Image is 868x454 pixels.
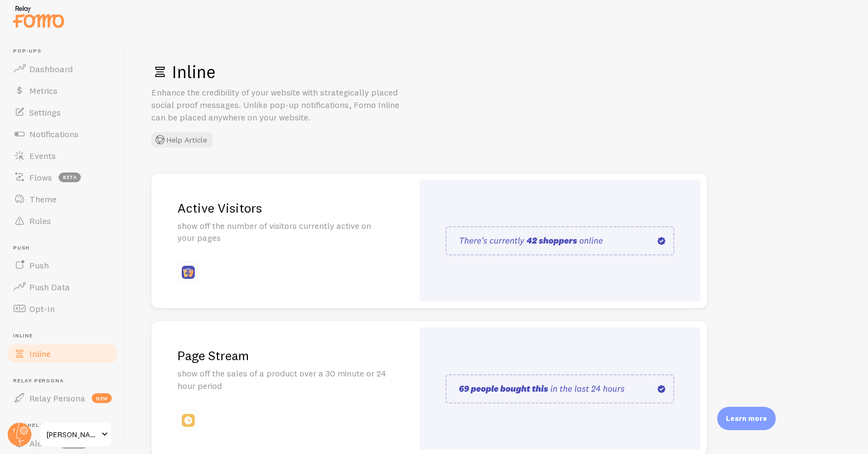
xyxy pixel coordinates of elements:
span: Metrics [29,85,58,96]
span: Theme [29,194,56,204]
div: Learn more [717,407,776,430]
span: Push [13,245,118,252]
a: Opt-In [7,298,118,319]
a: Notifications [7,123,118,145]
a: Events [7,145,118,167]
span: Inline [13,332,118,340]
a: Dashboard [7,58,118,80]
a: [PERSON_NAME] [39,421,112,447]
p: show off the number of visitors currently active on your pages [177,220,387,245]
a: Push Data [7,276,118,298]
img: fomo_icons_page_stream.svg [182,414,195,427]
a: Inline [7,343,118,365]
span: Relay Persona [13,378,118,385]
a: Rules [7,210,118,232]
button: Help Article [151,132,213,148]
span: Opt-In [29,303,55,314]
span: Push [29,260,49,271]
span: Flows [29,172,52,183]
span: Relay Persona [29,393,85,404]
span: beta [59,172,81,182]
img: fomo-relay-logo-orange.svg [11,3,66,30]
span: new [92,393,112,403]
a: Settings [7,101,118,123]
span: Pop-ups [13,48,118,55]
a: Relay Persona new [7,387,118,409]
a: Flows beta [7,167,118,188]
p: Learn more [726,413,767,424]
span: [PERSON_NAME] [47,428,98,441]
span: Rules [29,215,51,226]
a: Metrics [7,80,118,101]
img: fomo_icons_pageviews.svg [182,266,195,279]
a: Theme [7,188,118,210]
a: Push [7,254,118,276]
span: Dashboard [29,63,73,74]
span: Push Data [29,282,70,292]
img: page_stream.svg [445,374,674,404]
span: Settings [29,107,61,118]
p: show off the sales of a product over a 30 minute or 24 hour period [177,367,387,392]
span: Inline [29,348,50,359]
p: Enhance the credibility of your website with strategically placed social proof messages. Unlike p... [151,86,412,124]
h2: Page Stream [177,347,387,364]
h2: Active Visitors [177,200,387,216]
img: pageviews.svg [445,226,674,255]
span: Notifications [29,129,79,139]
h1: Inline [151,61,842,83]
span: Events [29,150,56,161]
